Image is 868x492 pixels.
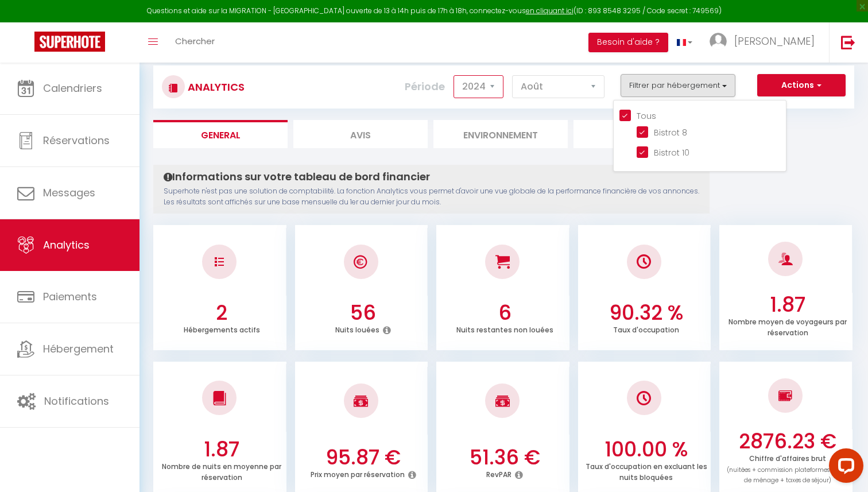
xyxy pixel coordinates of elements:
[311,467,405,479] p: Prix moyen par réservation
[778,389,793,402] img: NO IMAGE
[757,74,846,97] button: Actions
[613,323,679,335] p: Taux d'occupation
[43,185,95,200] span: Messages
[726,429,850,454] h3: 2876.23 €
[637,391,651,405] img: NO IMAGE
[701,22,829,63] a: ... [PERSON_NAME]
[164,171,699,183] h4: Informations sur votre tableau de bord financier
[43,342,114,356] span: Hébergement
[726,293,850,317] h3: 1.87
[734,34,815,48] span: [PERSON_NAME]
[175,35,215,47] span: Chercher
[335,323,379,335] p: Nuits louées
[433,120,568,148] li: Environnement
[588,33,668,52] button: Besoin d'aide ?
[160,301,284,325] h3: 2
[301,445,425,470] h3: 95.87 €
[573,120,708,148] li: Marché
[526,6,573,16] a: en cliquant ici
[43,133,110,148] span: Réservations
[486,467,511,479] p: RevPAR
[728,315,847,338] p: Nombre moyen de voyageurs par réservation
[621,74,735,97] button: Filtrer par hébergement
[184,323,260,335] p: Hébergements actifs
[405,74,445,99] label: Période
[43,238,90,252] span: Analytics
[44,394,109,408] span: Notifications
[160,437,284,462] h3: 1.87
[841,35,855,49] img: logout
[584,437,708,462] h3: 100.00 %
[43,81,102,95] span: Calendriers
[456,323,553,335] p: Nuits restantes non louées
[820,444,868,492] iframe: LiveChat chat widget
[166,22,223,63] a: Chercher
[584,301,708,325] h3: 90.32 %
[727,451,849,485] p: Chiffre d'affaires brut
[153,120,288,148] li: General
[164,186,699,208] p: Superhote n'est pas une solution de comptabilité. La fonction Analytics vous permet d'avoir une v...
[215,257,224,266] img: NO IMAGE
[162,459,281,482] p: Nombre de nuits en moyenne par réservation
[586,459,707,482] p: Taux d'occupation en excluant les nuits bloquées
[43,289,97,304] span: Paiements
[293,120,428,148] li: Avis
[710,33,727,50] img: ...
[301,301,425,325] h3: 56
[727,466,849,485] span: (nuitées + commission plateformes + frais de ménage + taxes de séjour)
[34,32,105,52] img: Super Booking
[443,445,567,470] h3: 51.36 €
[185,74,245,100] h3: Analytics
[443,301,567,325] h3: 6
